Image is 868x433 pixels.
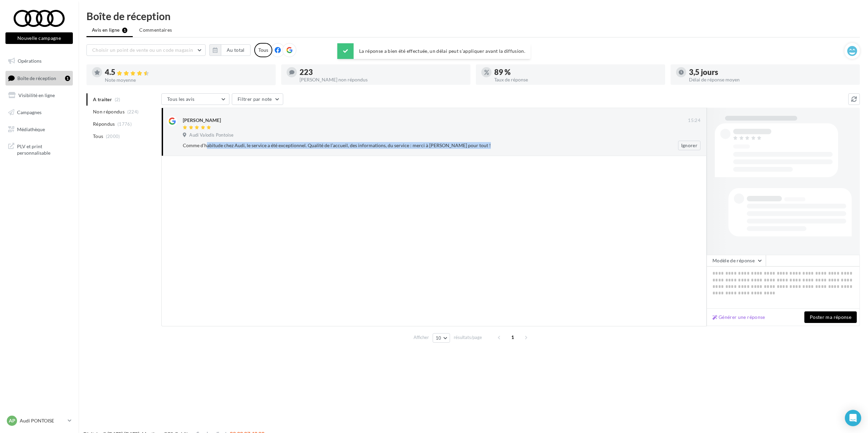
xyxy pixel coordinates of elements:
[4,122,74,137] a: Médiathèque
[494,68,660,76] div: 89 %
[209,44,251,56] button: Au total
[5,32,73,44] button: Nouvelle campagne
[183,142,656,149] div: Comme d’habitude chez Audi, le service a été exceptionnel. Qualité de l’accueil, des informations...
[689,77,854,82] div: Délai de réponse moyen
[167,96,195,102] span: Tous les avis
[707,255,766,266] button: Modèle de réponse
[65,76,70,81] div: 1
[433,333,450,343] button: 10
[93,108,125,115] span: Non répondus
[414,334,429,341] span: Afficher
[17,126,45,132] span: Médiathèque
[20,417,65,424] p: Audi PONTOISE
[189,132,234,138] span: Audi Valodis Pontoise
[93,121,115,127] span: Répondus
[86,44,206,56] button: Choisir un point de vente ou un code magasin
[232,93,283,105] button: Filtrer par note
[183,117,221,124] div: [PERSON_NAME]
[300,77,465,82] div: [PERSON_NAME] non répondus
[106,134,120,139] span: (2000)
[17,109,42,115] span: Campagnes
[139,27,172,33] span: Commentaires
[221,44,251,56] button: Au total
[117,121,132,127] span: (1776)
[105,68,270,76] div: 4.5
[4,105,74,120] a: Campagnes
[105,78,270,82] div: Note moyenne
[254,43,272,57] div: Tous
[710,313,768,321] button: Générer une réponse
[507,332,518,343] span: 1
[4,88,74,103] a: Visibilité en ligne
[688,118,701,124] span: 15:24
[93,133,103,140] span: Tous
[300,68,465,76] div: 223
[4,54,74,68] a: Opérations
[18,58,42,64] span: Opérations
[804,311,857,323] button: Poster ma réponse
[337,43,531,59] div: La réponse a bien été effectuée, un délai peut s’appliquer avant la diffusion.
[4,139,74,159] a: PLV et print personnalisable
[86,11,860,21] div: Boîte de réception
[18,92,55,98] span: Visibilité en ligne
[9,417,15,424] span: AP
[436,335,441,341] span: 10
[92,47,193,53] span: Choisir un point de vente ou un code magasin
[5,414,73,427] a: AP Audi PONTOISE
[17,75,56,81] span: Boîte de réception
[127,109,139,114] span: (224)
[689,68,854,76] div: 3,5 jours
[17,142,70,156] span: PLV et print personnalisable
[494,77,660,82] div: Taux de réponse
[161,93,229,105] button: Tous les avis
[678,141,701,150] button: Ignorer
[454,334,482,341] span: résultats/page
[845,410,861,426] div: Open Intercom Messenger
[4,71,74,86] a: Boîte de réception1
